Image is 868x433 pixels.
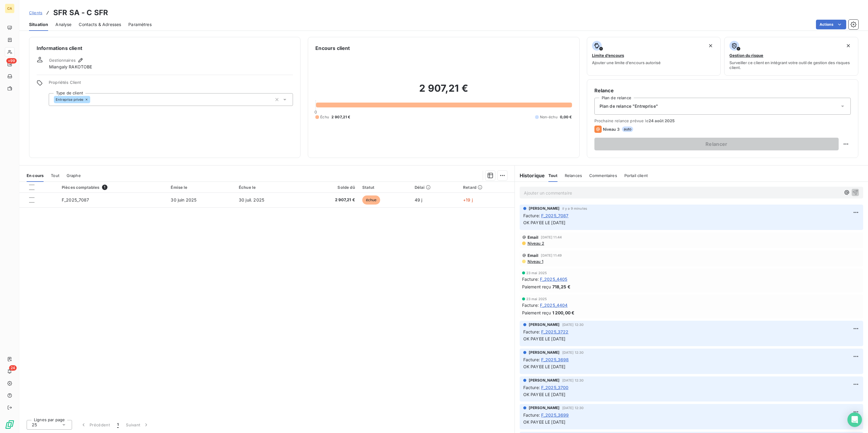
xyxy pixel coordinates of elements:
span: Niveau 1 [527,259,543,264]
span: Ajouter une limite d’encours autorisé [592,60,661,65]
div: Statut [362,185,407,190]
span: 24 août 2025 [649,118,675,123]
span: Situation [29,21,48,28]
span: F_2025_3700 [541,384,569,391]
span: [PERSON_NAME] [529,206,560,211]
span: Tout [51,173,59,178]
span: Analyse [55,21,71,28]
span: Prochaine relance prévue le [594,118,851,123]
span: F_2025_3698 [541,356,569,363]
span: 24 [9,365,17,371]
span: Échu [320,114,329,120]
span: 30 juil. 2025 [239,197,264,202]
span: Facture : [523,412,540,418]
button: 1 [113,418,122,431]
button: Suivant [122,418,153,431]
span: OK PAYEE LE [DATE] [523,419,566,425]
span: OK PAYEE LE [DATE] [523,364,566,369]
span: Paiement reçu [522,310,551,316]
span: Facture : [522,276,539,282]
span: F_2025_4405 [540,276,567,282]
div: Émise le [171,185,232,190]
span: +99 [6,58,17,64]
span: 0 [314,110,317,114]
span: F_2025_4404 [540,302,568,308]
button: Précédent [77,418,113,431]
span: Relances [565,173,582,178]
span: Surveiller ce client en intégrant votre outil de gestion des risques client. [729,60,853,70]
span: Graphe [67,173,81,178]
span: Limite d’encours [592,53,624,58]
h6: Historique [515,172,545,179]
span: échue [362,195,380,205]
span: [PERSON_NAME] [529,322,560,327]
span: F_2025_3722 [541,329,569,335]
a: Clients [29,10,42,16]
span: Facture : [523,356,540,363]
div: Délai [415,185,456,190]
span: 25 [32,422,37,428]
span: [DATE] 12:30 [562,379,584,382]
span: Email [528,235,539,240]
span: Niveau 2 [527,241,544,246]
span: 30 juin 2025 [171,197,196,202]
span: OK PAYEE LE [DATE] [523,392,566,397]
span: Non-échu [540,114,557,120]
a: +99 [5,59,14,69]
span: auto [622,126,633,132]
span: Clients [29,10,42,15]
span: 1 [102,185,107,190]
span: [DATE] 11:44 [541,235,562,239]
span: 2 907,21 € [306,197,355,203]
span: [DATE] 11:49 [541,254,562,257]
div: Solde dû [306,185,355,190]
button: Limite d’encoursAjouter une limite d’encours autorisé [587,37,721,76]
h6: Encours client [315,44,350,52]
span: 23 mai 2025 [526,271,547,275]
span: [DATE] 12:30 [562,323,584,326]
span: F_2025_7087 [541,212,569,219]
span: [PERSON_NAME] [529,405,560,411]
button: Actions [816,20,846,29]
span: Tout [548,173,557,178]
span: Gestion du risque [729,53,763,58]
span: il y a 9 minutes [562,207,587,210]
h6: Relance [594,87,851,94]
span: Entreprise privée [56,98,84,101]
span: 1 200,00 € [552,310,575,316]
span: Niveau 3 [603,127,620,132]
div: Échue le [239,185,299,190]
span: Facture : [523,212,540,219]
span: 49 j [415,197,422,202]
div: Retard [463,185,511,190]
span: 718,25 € [552,284,570,290]
span: [DATE] 12:30 [562,406,584,410]
span: Plan de relance "Entreprise" [600,103,658,109]
span: Facture : [523,329,540,335]
span: Propriétés Client [49,80,293,88]
h6: Informations client [37,44,293,52]
span: F_2025_7087 [62,197,89,202]
h3: SFR SA - C SFR [53,7,108,18]
div: CA [5,4,15,13]
img: Logo LeanPay [5,420,15,429]
button: Gestion du risqueSurveiller ce client en intégrant votre outil de gestion des risques client. [724,37,858,76]
span: Portail client [624,173,648,178]
span: Facture : [523,384,540,391]
h2: 2 907,21 € [315,82,572,100]
span: Commentaires [589,173,617,178]
span: En cours [27,173,44,178]
span: Gestionnaires [49,58,76,63]
span: OK PAYEE LE [DATE] [523,336,566,341]
span: OK PAYEE LE [DATE] [523,220,566,225]
span: +19 j [463,197,473,202]
div: Pièces comptables [62,185,163,190]
input: Ajouter une valeur [90,97,95,102]
span: 2 907,21 € [331,114,350,120]
span: Facture : [522,302,539,308]
span: Paramètres [128,21,152,28]
span: Contacts & Adresses [79,21,121,28]
span: 23 mai 2025 [526,297,547,301]
span: Email [528,253,539,258]
span: 0,00 € [560,114,572,120]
